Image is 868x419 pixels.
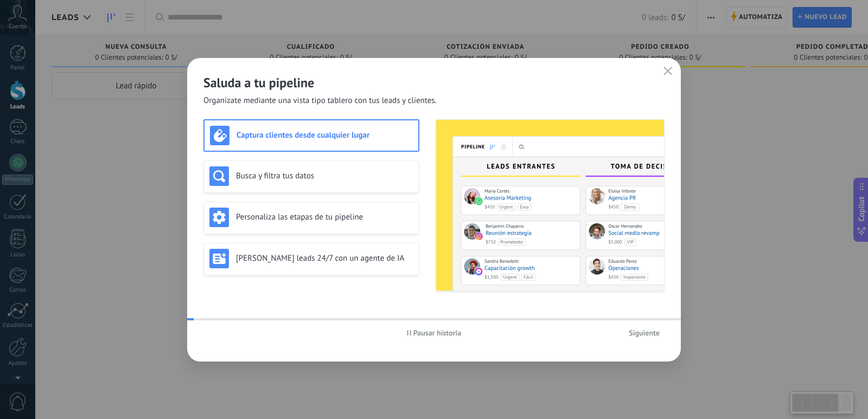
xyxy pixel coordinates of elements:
span: Organízate mediante una vista tipo tablero con tus leads y clientes. [203,95,437,106]
h3: [PERSON_NAME] leads 24/7 con un agente de IA [236,253,413,263]
h2: Saluda a tu pipeline [203,74,665,91]
span: Siguiente [629,329,660,337]
h3: Busca y filtra tus datos [236,171,413,181]
span: Pausar historia [413,329,462,337]
button: Siguiente [624,325,665,341]
button: Pausar historia [402,325,467,341]
h3: Personaliza las etapas de tu pipeline [236,212,413,222]
h3: Captura clientes desde cualquier lugar [237,130,413,140]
